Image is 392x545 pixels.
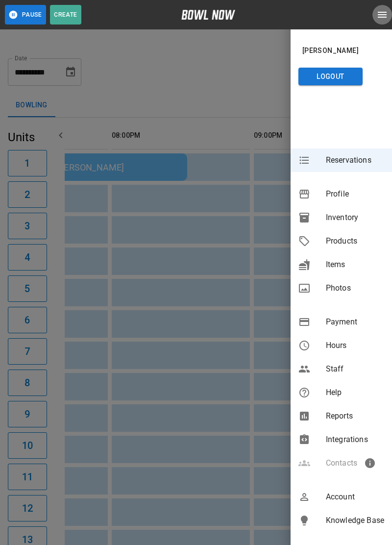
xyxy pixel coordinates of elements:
span: Products [326,235,384,247]
span: Staff [326,363,384,375]
span: Account [326,491,384,503]
div: Profile [291,182,392,206]
div: Help [291,381,392,404]
span: Profile [326,188,384,200]
span: Items [326,259,384,271]
span: Reservations [326,154,384,166]
button: Pause [5,5,46,25]
div: Integrations [291,428,392,451]
span: Inventory [326,212,384,223]
span: Payment [326,316,384,328]
button: Logout [298,68,363,86]
span: Hours [326,340,384,351]
span: Reports [326,410,384,422]
div: Payment [291,310,392,334]
div: Account [291,485,392,509]
span: Help [326,387,384,398]
button: [PERSON_NAME] [298,42,363,60]
span: Integrations [326,434,384,446]
div: Items [291,253,392,276]
div: Reports [291,404,392,428]
img: logo [181,10,235,20]
button: Create [50,5,81,25]
div: Hours [291,334,392,357]
span: Photos [326,282,384,294]
a: Knowledge Base [291,509,392,532]
div: Staff [291,357,392,381]
div: Inventory [291,206,392,229]
div: Photos [291,276,392,300]
span: Knowledge Base [326,515,384,526]
div: Reservations [291,149,392,172]
button: open drawer [372,5,392,25]
div: Products [291,229,392,253]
